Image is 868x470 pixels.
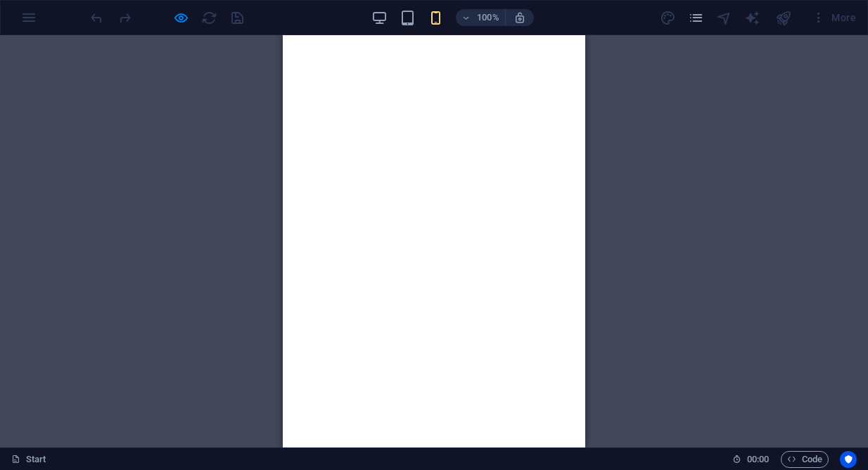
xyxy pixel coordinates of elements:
[688,9,705,26] button: pages
[688,10,704,26] i: Pages (Ctrl+Alt+S)
[840,451,857,468] button: Usercentrics
[747,451,769,468] span: 00 00
[477,9,499,26] h6: 100%
[757,454,759,464] span: :
[787,451,822,468] span: Code
[11,451,46,468] a: Click to cancel selection. Double-click to open Pages
[781,451,829,468] button: Code
[456,9,506,26] button: 100%
[732,451,770,468] h6: Session time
